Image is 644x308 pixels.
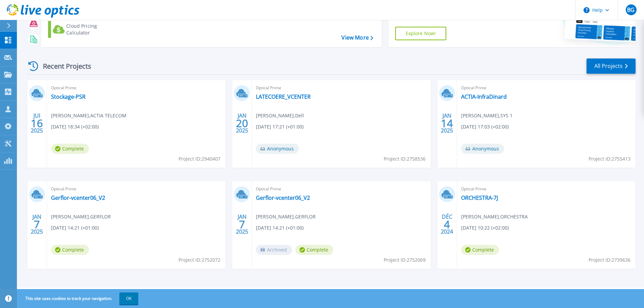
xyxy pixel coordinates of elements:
a: Stockage-PSR [51,93,86,100]
span: Optical Prime [51,185,221,193]
span: This site uses cookies to track your navigation. [19,292,138,305]
div: JAN 2025 [440,111,453,136]
span: [DATE] 18:34 (+02:00) [51,123,99,131]
span: 20 [236,120,248,126]
span: Optical Prime [461,185,631,193]
span: [DATE] 17:21 (+01:00) [256,123,304,131]
span: [DATE] 14:21 (+01:00) [256,224,304,232]
span: Optical Prime [256,84,426,92]
span: 7 [34,221,40,227]
span: [PERSON_NAME] , SYS 1 [461,112,512,119]
span: Project ID: 2940407 [178,155,220,163]
span: Anonymous [461,144,504,154]
span: [DATE] 17:03 (+02:00) [461,123,509,131]
span: [DATE] 14:21 (+01:00) [51,224,99,232]
div: JAN 2025 [236,111,248,136]
span: [PERSON_NAME] , GERFLOR [51,213,111,220]
a: Gerflor-vcenter06_V2 [256,194,310,201]
span: 16 [31,120,43,126]
span: [PERSON_NAME] , GERFLOR [256,213,316,220]
span: [PERSON_NAME] , ORCHESTRA [461,213,528,220]
a: Explore Now! [395,27,447,40]
span: Optical Prime [51,84,221,92]
a: ORCHESTRA-7J [461,194,498,201]
span: Project ID: 2752072 [178,256,220,264]
span: Anonymous [256,144,299,154]
span: 4 [444,221,450,227]
a: View More [341,34,373,41]
span: 14 [441,120,453,126]
a: LATECOERE_VCENTER [256,93,311,100]
div: JAN 2025 [30,212,43,237]
span: Archived [256,245,292,255]
div: Recent Projects [26,58,100,74]
span: [DATE] 10:22 (+02:00) [461,224,509,232]
span: Complete [51,245,89,255]
a: All Projects [587,58,636,74]
span: Complete [295,245,333,255]
span: Complete [461,245,499,255]
div: JAN 2025 [236,212,248,237]
span: Optical Prime [461,84,631,92]
span: [PERSON_NAME] , ACTIA TELECOM [51,112,126,119]
span: Complete [51,144,89,154]
span: Project ID: 2755413 [589,155,630,163]
span: 7 [239,221,245,227]
a: Gerflor-vcenter06_V2 [51,194,105,201]
div: JUI 2025 [30,111,43,136]
span: [PERSON_NAME] , Dell [256,112,304,119]
div: DÉC 2024 [440,212,453,237]
button: OK [119,292,138,305]
span: Optical Prime [256,185,426,193]
span: BG [627,7,635,13]
a: ACTIA-InfraDinard [461,93,507,100]
a: Cloud Pricing Calculator [48,21,123,38]
span: Project ID: 2752069 [384,256,426,264]
div: Cloud Pricing Calculator [66,23,120,36]
span: Project ID: 2758536 [384,155,426,163]
span: Project ID: 2739636 [589,256,630,264]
